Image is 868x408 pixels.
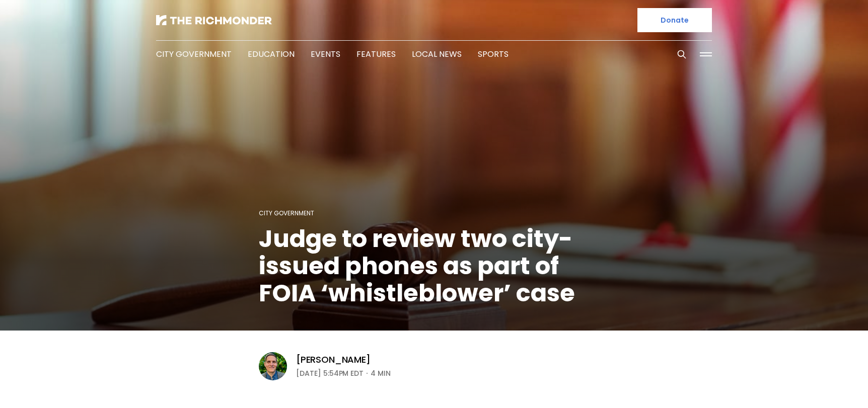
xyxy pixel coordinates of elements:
[311,48,340,60] a: Events
[371,367,391,379] span: 4 min
[156,48,232,60] a: City Government
[296,354,371,366] a: [PERSON_NAME]
[412,48,462,60] a: Local News
[478,48,509,60] a: Sports
[259,352,287,380] img: Graham Moomaw
[356,48,396,60] a: Features
[296,367,364,379] time: [DATE] 5:54PM EDT
[637,8,712,32] a: Donate
[783,359,868,408] iframe: portal-trigger
[156,15,272,25] img: The Richmonder
[259,209,314,217] a: City Government
[674,47,689,62] button: Search this site
[248,48,295,60] a: Education
[259,225,609,307] h1: Judge to review two city-issued phones as part of FOIA ‘whistleblower’ case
